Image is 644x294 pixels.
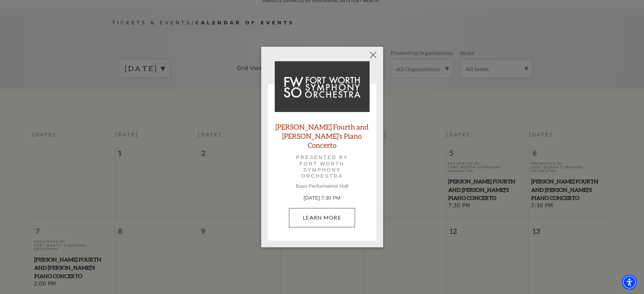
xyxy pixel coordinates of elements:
[367,49,379,62] button: Close
[284,154,360,179] p: Presented by Fort Worth Symphony Orchestra
[275,61,370,112] img: Brahms Fourth and Grieg's Piano Concerto
[289,208,355,227] a: September 5, 7:30 PM Learn More
[622,275,637,290] div: Accessibility Menu
[275,183,370,189] p: Bass Performance Hall
[275,194,370,202] p: [DATE] 7:30 PM
[275,122,370,150] a: [PERSON_NAME] Fourth and [PERSON_NAME]'s Piano Concerto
